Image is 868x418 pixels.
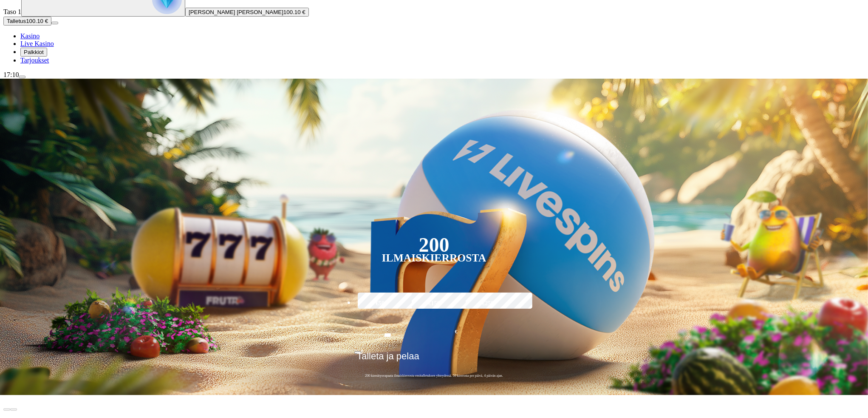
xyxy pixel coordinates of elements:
[189,9,283,15] span: [PERSON_NAME] [PERSON_NAME]
[356,291,404,316] label: €50
[20,32,40,40] a: diamond iconKasino
[361,348,364,353] span: €
[20,48,47,57] button: reward iconPalkkiot
[354,373,514,378] span: 200 kierrätysvapaata ilmaiskierrosta ensitalletuksen yhteydessä. 50 kierrosta per päivä, 4 päivän...
[283,9,305,15] span: 100.10 €
[418,240,449,250] div: 200
[20,40,54,47] span: Live Kasino
[26,18,48,24] span: 100.10 €
[357,351,419,368] span: Talleta ja pelaa
[20,40,54,47] a: poker-chip iconLive Kasino
[464,291,512,316] label: €250
[7,18,26,24] span: Talletus
[382,253,486,263] div: Ilmaiskierrosta
[410,291,458,316] label: €150
[185,8,309,17] button: [PERSON_NAME] [PERSON_NAME]100.10 €
[24,49,44,55] span: Palkkiot
[3,71,19,78] span: 17:10
[455,328,458,336] span: €
[20,32,40,40] span: Kasino
[3,17,51,26] button: Talletusplus icon100.10 €
[354,350,514,368] button: Talleta ja pelaa
[19,76,25,78] button: menu
[20,57,49,64] a: gift-inverted iconTarjoukset
[20,57,49,64] span: Tarjoukset
[10,408,17,411] button: next slide
[3,8,21,15] span: Taso 1
[51,22,58,24] button: menu
[3,408,10,411] button: prev slide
